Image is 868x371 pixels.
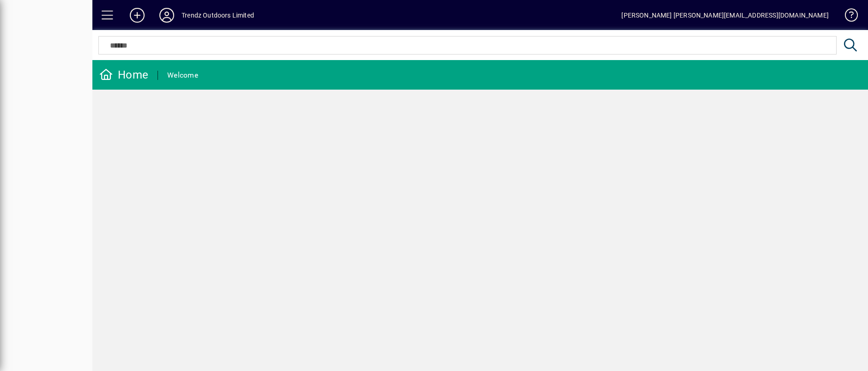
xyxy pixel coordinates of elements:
[122,7,152,24] button: Add
[182,8,254,23] div: Trendz Outdoors Limited
[99,67,148,82] div: Home
[167,68,198,83] div: Welcome
[838,2,856,32] a: Knowledge Base
[152,7,182,24] button: Profile
[621,8,829,23] div: [PERSON_NAME] [PERSON_NAME][EMAIL_ADDRESS][DOMAIN_NAME]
